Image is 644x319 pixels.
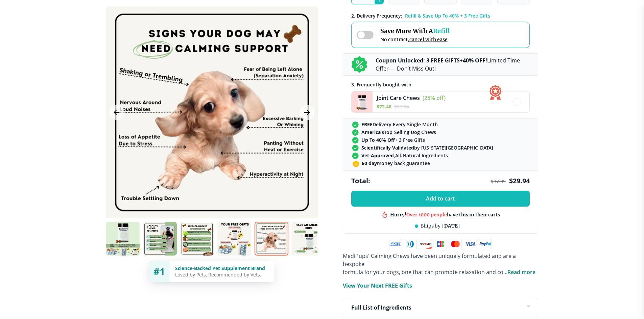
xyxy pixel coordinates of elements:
[351,12,402,19] span: 2 . Delivery Frequency:
[300,105,315,120] button: Next Image
[377,94,420,102] span: Joint Care Chews
[361,121,373,128] strong: FREE
[361,144,414,151] strong: Scientifically Validated
[361,121,438,128] span: Delivery Every Single Month
[292,222,326,256] img: Calming Chews | Natural Dog Supplements
[416,217,474,224] div: in this shop
[433,27,450,35] span: Refill
[175,271,269,278] div: Loved by Pets, Recommended by Vets.
[377,103,391,110] span: $ 22.46
[180,222,214,256] img: Calming Chews | Natural Dog Supplements
[143,222,177,256] img: Calming Chews | Natural Dog Supplements
[380,36,450,43] span: No contract,
[362,160,377,166] strong: 60 day
[405,12,490,19] span: Refill & Save Up To 40% + 3 Free Gifts
[416,217,447,223] span: Best product
[409,36,448,43] span: cancel with ease
[503,268,535,276] span: ...
[406,209,447,215] span: Over 1000 people
[426,195,455,202] span: Add to cart
[376,56,530,73] p: + Limited Time Offer — Don’t Miss Out!
[421,223,440,229] span: Ships by
[109,105,124,120] button: Previous Image
[255,222,288,256] img: Calming Chews | Natural Dog Supplements
[343,282,412,290] p: View Your Next FREE Gifts
[423,94,446,102] span: (25% off)
[361,152,395,159] strong: Vet-Approved,
[343,252,516,268] span: MediPups' Calming Chews have been uniquely formulated and are a bespoke
[491,178,506,185] span: $ 37.99
[442,223,460,229] span: [DATE]
[351,176,370,185] span: Total:
[362,160,430,166] span: money back guarantee
[175,265,269,271] div: Science-Backed Pet Supplement Brand
[380,27,450,35] span: Save More With A
[153,265,165,278] span: #1
[394,103,409,110] span: $ 29.94
[361,129,384,135] strong: America’s
[351,191,530,207] button: Add to cart
[106,222,140,256] img: Calming Chews | Natural Dog Supplements
[351,81,413,88] span: 3 . Frequently bought with:
[361,137,395,143] strong: Up To 40% Off
[390,209,500,216] div: Hurry! have this in their carts
[463,57,487,64] b: 40% OFF!
[361,137,425,143] span: + 3 Free Gifts
[376,57,460,64] b: Coupon Unlocked: 3 FREE GIFTS
[361,129,436,135] span: Top-Selling Dog Chews
[343,268,503,276] span: formula for your dogs, one that can promote relaxation and co
[361,144,493,151] span: by [US_STATE][GEOGRAPHIC_DATA]
[352,91,373,112] img: Joint Care Chews - Medipups
[217,222,251,256] img: Calming Chews | Natural Dog Supplements
[507,268,535,276] span: Read more
[361,152,448,159] span: All-Natural Ingredients
[509,176,530,185] span: $ 29.94
[389,239,492,249] img: payment methods
[351,303,411,312] p: Full List of Ingredients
